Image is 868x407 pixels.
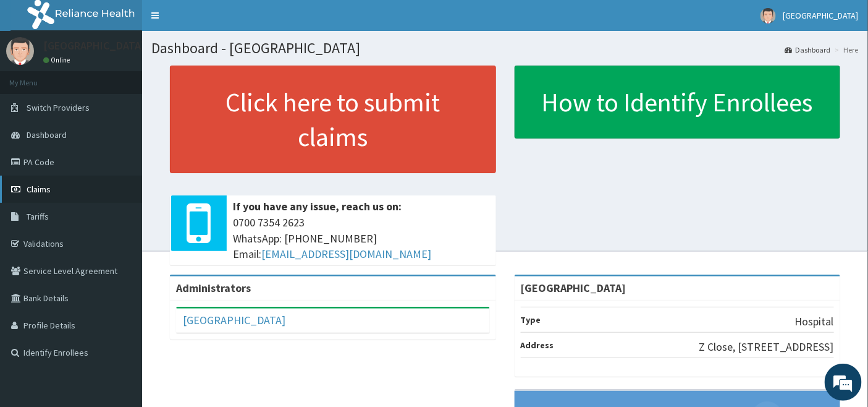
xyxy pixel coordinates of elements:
a: [EMAIL_ADDRESS][DOMAIN_NAME] [261,247,431,261]
b: If you have any issue, reach us on: [233,199,402,213]
div: Chat with us now [64,69,208,85]
p: [GEOGRAPHIC_DATA] [43,40,145,51]
span: We're online! [72,124,171,249]
a: [GEOGRAPHIC_DATA] [183,313,285,327]
textarea: Type your message and hit 'Enter' [6,273,235,317]
img: d_794563401_company_1708531726252_794563401 [23,62,50,93]
strong: [GEOGRAPHIC_DATA] [521,281,626,295]
p: Z Close, [STREET_ADDRESS] [699,339,834,355]
span: [GEOGRAPHIC_DATA] [783,10,859,21]
div: Minimize live chat window [203,6,232,36]
span: Tariffs [27,211,49,222]
a: Dashboard [785,45,831,55]
a: Online [43,56,73,64]
a: Click here to submit claims [170,66,496,173]
b: Type [521,314,541,325]
h1: Dashboard - [GEOGRAPHIC_DATA] [151,40,859,56]
img: User Image [761,8,776,24]
span: Dashboard [27,129,67,140]
b: Address [521,340,554,351]
span: Switch Providers [27,102,90,113]
b: Administrators [176,281,251,295]
a: How to Identify Enrollees [515,66,841,139]
span: 0700 7354 2623 WhatsApp: [PHONE_NUMBER] Email: [233,215,490,262]
p: Hospital [795,314,834,330]
li: Here [832,45,859,55]
span: Claims [27,184,51,195]
img: User Image [6,37,34,65]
